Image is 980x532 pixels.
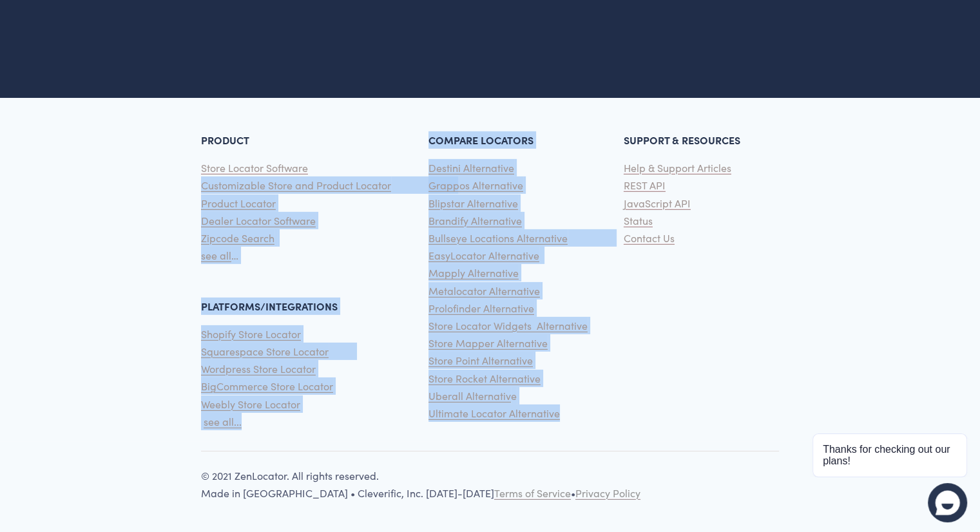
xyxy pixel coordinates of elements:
a: Wordpress Store Locator [201,360,316,377]
span: JavaScript API [624,196,691,210]
span: REST API [624,178,666,192]
a: Zipcode Search [201,229,274,247]
a: Store Mapper Alternative [428,334,548,352]
span: Store Locator Software [201,161,308,175]
a: Customizable Store and Product Locator [201,176,391,194]
a: Privacy Policy [575,484,640,502]
a: Terms of Service [494,484,571,502]
a: Grappos Alternative [428,176,523,194]
a: BigCommerce Store Locator [201,377,333,395]
span: Weebly Store Locator [201,397,300,411]
span: see all [201,249,231,262]
span: Store Locator Widgets Alternative [428,319,588,332]
span: Dealer Locator Software [201,214,316,227]
a: JavaScript API [624,195,691,212]
a: Bullseye Locations Alternative [428,229,568,247]
span: Contact Us [624,231,675,245]
span: Uberall Alternativ [428,389,511,403]
span: Privacy Policy [575,486,640,500]
span: EasyLocator Alternative [428,249,539,262]
a: see all... [204,413,242,430]
a: Squarespace Store Locator [201,343,329,360]
span: Store Rocket Alternative [428,372,541,385]
a: REST API [624,176,666,194]
a: Store Locator Widgets Alternative [428,317,588,334]
strong: COMPARE LOCATORS [428,133,533,147]
a: Status [624,212,653,229]
span: Customizable Store and Product Locator [201,178,391,192]
a: Mapply Alternative [428,264,519,281]
a: Store Rocket Alternative [428,370,541,387]
span: Brandify Alternative [428,214,522,227]
a: Weebly Store Locator [201,395,300,413]
span: Wordpress Store Locator [201,362,316,375]
span: Grappos Alternative [428,178,523,192]
a: Prolofinder Alternative [428,299,534,317]
a: Shopify Store Locator [201,325,301,343]
a: Uberall Alternativ [428,387,511,404]
span: see all... [204,415,242,428]
span: Mapply Alternative [428,266,519,280]
strong: PRODUCT [201,133,249,147]
span: Metalocator Alternative [428,284,540,298]
span: Zipcode Search [201,231,274,245]
a: Destini Alternative [428,159,514,176]
span: Status [624,214,653,227]
span: Shopify Store Locator [201,327,301,341]
span: Terms of Service [494,486,571,500]
a: Store Locator Software [201,159,308,176]
a: Contact Us [624,229,675,247]
a: see all [201,247,231,264]
span: Squarespace Store Locator [201,345,329,358]
span: Bullseye Locations Alternative [428,231,568,245]
span: e [511,389,517,403]
strong: SUPPORT & RESOURCES [624,133,740,147]
a: Blipstar Alternative [428,195,518,212]
span: … [231,249,238,262]
a: Ultimate Locator Alternative [428,404,560,422]
span: Help & Support Articles [624,161,731,175]
span: Store Point Alternative [428,354,533,367]
a: Dealer Locator Software [201,212,316,229]
a: EasyLocator Alternative [428,247,539,264]
span: Product Locator [201,196,276,210]
span: Destini Alternative [428,161,514,175]
a: Help & Support Articles [624,159,731,176]
a: Metalocator Alternative [428,282,540,299]
span: BigCommerce Store Locator [201,379,333,393]
span: Prolofinder Alternative [428,301,534,315]
span: Store Mapper Alternative [428,336,548,350]
span: Ultimate Locator Alternative [428,406,560,420]
a: Product Locator [201,195,276,212]
strong: PLATFORMS/INTEGRATIONS [201,299,338,313]
div: Thanks for checking out our plans! [823,444,957,467]
a: Store Point Alternative [428,352,533,369]
p: © 2021 ZenLocator. All rights reserved. Made in [GEOGRAPHIC_DATA] • Cleverific, Inc. [DATE]-[DATE] • [201,467,779,502]
span: Blipstar Alternative [428,196,518,210]
a: Brandify Alternative [428,212,522,229]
